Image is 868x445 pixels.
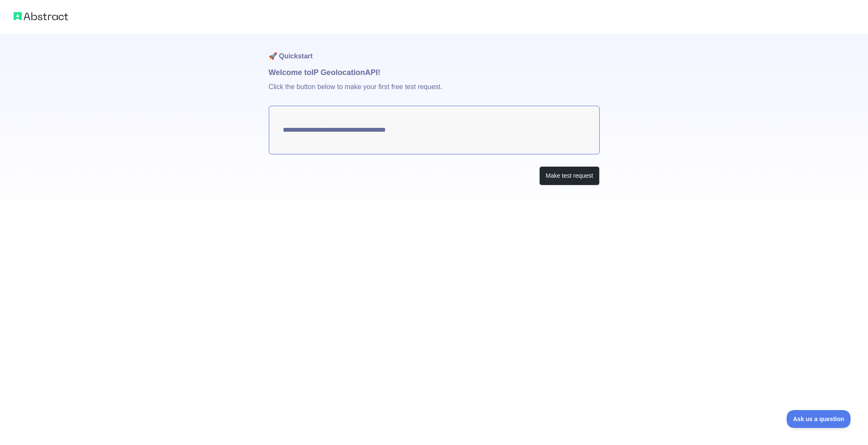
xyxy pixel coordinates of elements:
button: Make test request [539,166,599,185]
img: Abstract logo [14,10,68,22]
p: Click the button below to make your first free test request. [269,78,600,106]
h1: Welcome to IP Geolocation API! [269,66,600,78]
iframe: Toggle Customer Support [787,410,851,428]
h1: 🚀 Quickstart [269,34,600,66]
